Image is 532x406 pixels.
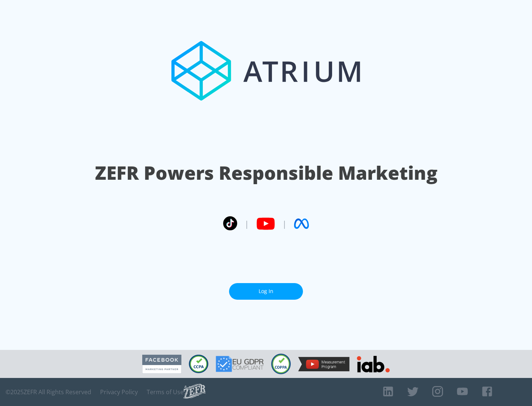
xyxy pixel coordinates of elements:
img: CCPA Compliant [189,355,208,373]
img: GDPR Compliant [216,356,264,372]
span: | [245,218,249,229]
img: YouTube Measurement Program [298,357,349,371]
a: Terms of Use [147,388,184,396]
span: © 2025 ZEFR All Rights Reserved [6,388,91,396]
img: Facebook Marketing Partner [142,355,181,374]
a: Privacy Policy [100,388,138,396]
span: | [282,218,287,229]
img: IAB [357,356,390,372]
img: COPPA Compliant [271,354,291,374]
a: Log In [229,283,303,300]
h1: ZEFR Powers Responsible Marketing [95,160,437,186]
